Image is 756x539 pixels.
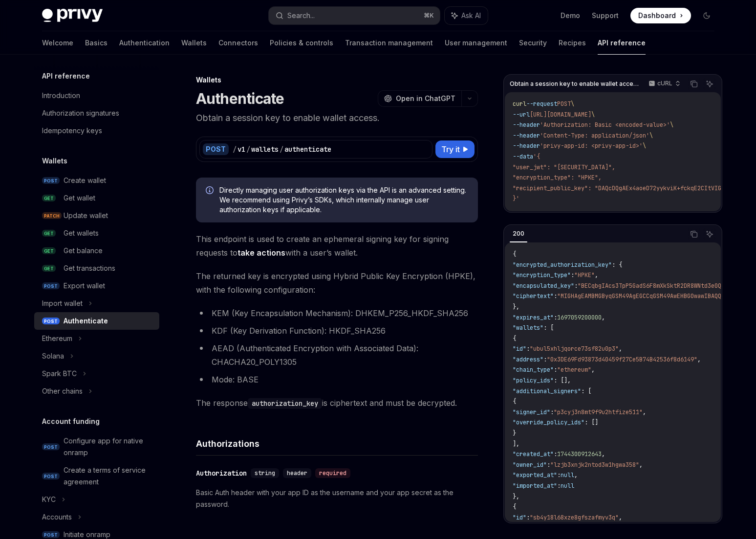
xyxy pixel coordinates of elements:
[510,228,527,240] div: 200
[513,132,540,140] span: --header
[561,482,574,490] span: null
[571,271,574,279] span: :
[559,31,586,55] a: Recipes
[64,262,115,274] div: Get transactions
[34,432,159,461] a: POSTConfigure app for native onramp
[203,143,229,155] div: POST
[550,408,554,416] span: :
[42,368,77,379] div: Spark BTC
[513,356,543,363] span: "address"
[196,437,478,450] h4: Authorizations
[571,100,574,108] span: \
[42,443,60,451] span: POST
[270,31,333,55] a: Policies & controls
[540,142,643,150] span: 'privy-app-id: <privy-app-id>'
[643,76,685,92] button: cURL
[64,435,153,459] div: Configure app for native onramp
[703,78,716,90] button: Ask AI
[557,314,602,321] span: 1697059200000
[557,366,591,374] span: "ethereum"
[643,142,646,150] span: \
[703,228,716,240] button: Ask AI
[543,324,554,332] span: : [
[445,7,488,24] button: Ask AI
[519,31,547,55] a: Security
[513,461,547,469] span: "owner_id"
[42,107,119,119] div: Authorization signatures
[34,122,159,140] a: Idempotency keys
[513,450,554,458] span: "created_at"
[581,387,591,395] span: : [
[554,314,557,321] span: :
[196,396,478,410] span: The response is ciphertext and must be decrypted.
[513,493,519,500] span: },
[246,144,250,154] div: /
[233,144,237,154] div: /
[513,408,550,416] span: "signer_id"
[119,31,170,55] a: Authentication
[554,450,557,458] span: :
[34,277,159,295] a: POSTExport wallet
[513,398,516,405] span: {
[34,461,159,491] a: POSTCreate a terms of service agreement
[64,192,95,204] div: Get wallet
[441,143,460,155] span: Try it
[639,461,643,469] span: ,
[269,7,440,24] button: Search...⌘K
[513,429,516,437] span: }
[574,271,595,279] span: "HPKE"
[196,373,478,386] li: Mode: BASE
[85,31,108,55] a: Basics
[513,163,615,171] span: "user_jwt": "[SECURITY_DATA]",
[42,177,60,184] span: POST
[42,9,103,22] img: dark logo
[513,250,516,258] span: {
[280,144,283,154] div: /
[196,90,284,107] h1: Authenticate
[688,78,700,90] button: Copy the contents from the code block
[196,306,478,320] li: KEM (Key Encapsulation Mechanism): DHKEM_P256_HKDF_SHA256
[42,511,72,523] div: Accounts
[547,356,697,363] span: "0x3DE69Fd93873d40459f27Ce5B74B42536f8d6149"
[42,531,60,539] span: POST
[42,90,80,101] div: Introduction
[196,324,478,338] li: KDF (Key Derivation Function): HKDF_SHA256
[657,80,672,87] p: cURL
[557,482,561,490] span: :
[445,31,507,55] a: User management
[34,104,159,122] a: Authorization signatures
[513,471,557,479] span: "exported_at"
[42,195,56,202] span: GET
[699,8,714,23] button: Toggle dark mode
[561,471,574,479] span: null
[638,11,676,20] span: Dashboard
[554,292,557,300] span: :
[42,31,73,55] a: Welcome
[595,271,598,279] span: ,
[64,280,105,292] div: Export wallet
[510,80,639,88] span: Obtain a session key to enable wallet access.
[255,469,275,477] span: string
[218,31,258,55] a: Connectors
[34,312,159,330] a: POSTAuthenticate
[42,70,90,82] h5: API reference
[612,261,622,269] span: : {
[513,345,526,353] span: "id"
[42,473,60,480] span: POST
[42,247,56,255] span: GET
[670,121,673,129] span: \
[42,385,83,397] div: Other chains
[461,11,481,20] span: Ask AI
[649,132,653,140] span: \
[42,333,72,344] div: Ethereum
[42,350,64,362] div: Solana
[513,514,526,521] span: "id"
[513,100,526,108] span: curl
[196,232,478,260] span: This endpoint is used to create an ephemeral signing key for signing requests to with a user’s wa...
[196,468,247,478] div: Authorization
[643,408,646,416] span: ,
[584,419,598,426] span: : []
[530,345,619,353] span: "ubul5xhljqorce73sf82u0p3"
[598,31,646,55] a: API reference
[619,514,622,521] span: ,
